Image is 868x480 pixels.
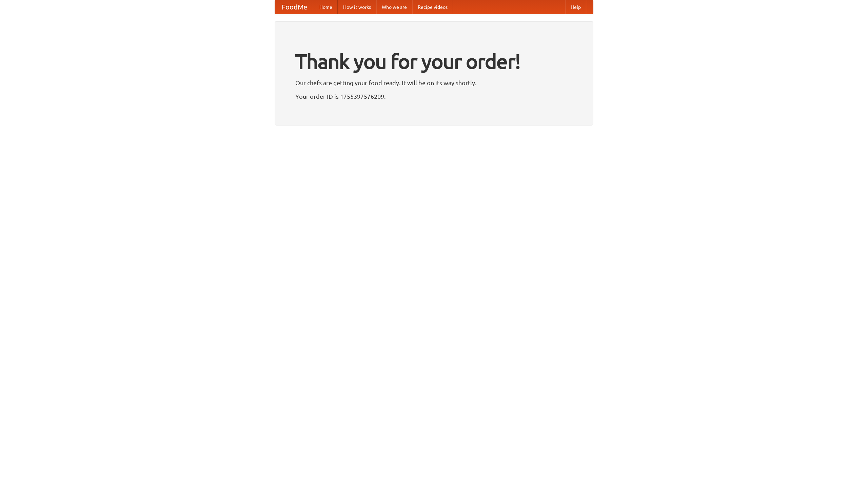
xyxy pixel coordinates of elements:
p: Your order ID is 1755397576209. [295,91,573,101]
a: How it works [338,0,376,14]
a: Home [314,0,338,14]
h1: Thank you for your order! [295,45,573,78]
p: Our chefs are getting your food ready. It will be on its way shortly. [295,78,573,88]
a: Who we are [376,0,412,14]
a: Recipe videos [412,0,453,14]
a: FoodMe [275,0,314,14]
a: Help [565,0,586,14]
